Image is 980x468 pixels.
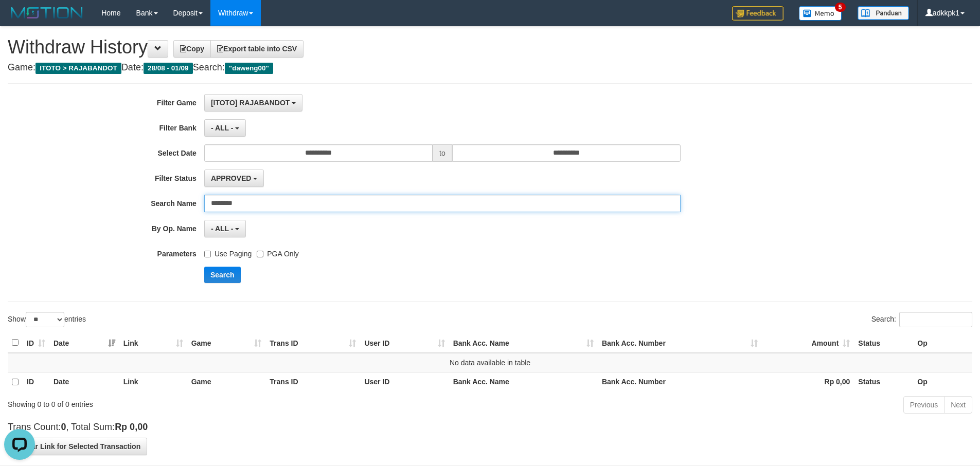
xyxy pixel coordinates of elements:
button: APPROVED [204,170,264,187]
span: ITOTO > RAJABANDOT [35,63,121,74]
a: Next [944,396,972,414]
span: Copy [180,45,204,53]
button: [ITOTO] RAJABANDOT [204,94,302,111]
th: ID: activate to sort column ascending [23,333,49,353]
button: - ALL - [204,220,246,237]
th: Status [854,333,913,353]
span: 28/08 - 01/09 [144,63,193,74]
label: Show entries [8,312,86,327]
img: MOTION_logo.png [8,5,86,21]
strong: Rp 0,00 [115,422,148,432]
th: Date: activate to sort column ascending [49,333,119,353]
a: Copy [173,40,211,58]
th: Link [119,372,187,392]
a: Export table into CSV [210,40,304,58]
input: Search: [899,312,972,327]
span: - ALL - [211,224,234,233]
button: Search [204,267,241,283]
a: Previous [903,396,945,414]
th: Bank Acc. Name [449,372,598,392]
h4: Trans Count: , Total Sum: [8,422,972,433]
th: Date [49,372,119,392]
th: Bank Acc. Name: activate to sort column ascending [449,333,598,353]
span: Export table into CSV [217,45,297,53]
span: 5 [835,3,846,12]
th: Status [854,372,913,392]
span: APPROVED [211,174,252,182]
span: [ITOTO] RAJABANDOT [211,99,290,107]
td: No data available in table [8,353,972,372]
button: Clear Link for Selected Transaction [8,438,147,455]
label: Search: [871,312,972,327]
th: Game: activate to sort column ascending [187,333,266,353]
th: Op [913,333,972,353]
div: Showing 0 to 0 of 0 entries [8,395,401,409]
th: User ID: activate to sort column ascending [360,333,449,353]
img: Feedback.jpg [732,6,783,21]
h1: Withdraw History [8,37,972,58]
h4: Game: Date: Search: [8,63,972,73]
th: Amount: activate to sort column ascending [762,333,854,353]
strong: 0 [61,422,66,432]
input: PGA Only [257,251,263,257]
select: Showentries [26,312,64,327]
label: Use Paging [204,245,252,259]
th: Bank Acc. Number: activate to sort column ascending [598,333,762,353]
button: Open LiveChat chat widget [4,4,35,35]
span: "daweng00" [225,63,273,74]
th: Op [913,372,972,392]
input: Use Paging [204,251,211,257]
th: Trans ID: activate to sort column ascending [265,333,360,353]
button: - ALL - [204,119,246,137]
th: Game [187,372,266,392]
th: Link: activate to sort column ascending [119,333,187,353]
img: panduan.png [858,6,909,20]
th: ID [23,372,49,392]
th: Bank Acc. Number [598,372,762,392]
img: Button%20Memo.svg [799,6,842,21]
label: PGA Only [257,245,298,259]
span: to [433,144,452,162]
span: - ALL - [211,124,234,132]
th: User ID [360,372,449,392]
strong: Rp 0,00 [825,378,850,386]
th: Trans ID [265,372,360,392]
